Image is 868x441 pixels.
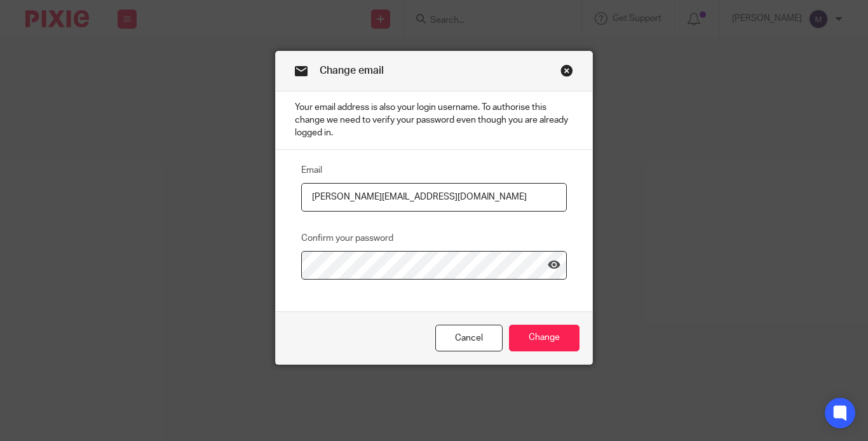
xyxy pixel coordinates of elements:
input: Change [509,325,580,352]
span: Change email [320,65,384,76]
p: Your email address is also your login username. To authorise this change we need to verify your p... [276,92,592,150]
a: Close this dialog window [560,64,573,81]
label: Confirm your password [301,232,393,245]
a: Cancel [435,325,503,352]
label: Email [301,164,322,177]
